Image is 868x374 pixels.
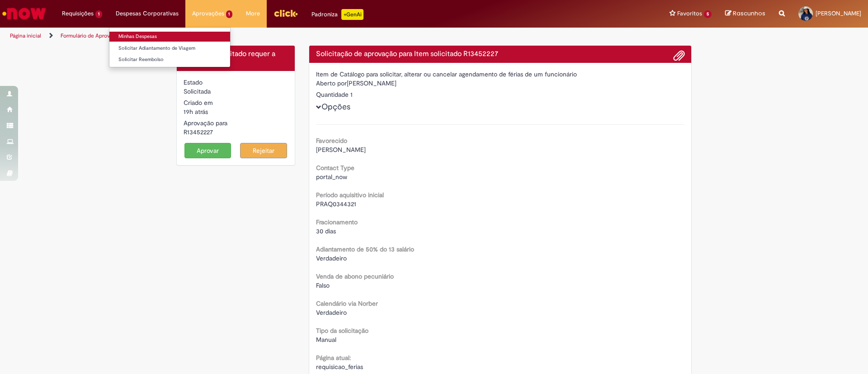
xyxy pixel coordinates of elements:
[116,9,179,18] span: Despesas Corporativas
[109,32,230,42] a: Minhas Despesas
[7,28,572,44] ul: Trilhas de página
[316,281,330,289] span: Falso
[316,90,685,99] div: Quantidade 1
[316,227,336,235] span: 30 dias
[677,9,702,18] span: Favoritos
[184,108,208,116] span: 19h atrás
[316,79,347,88] label: Aberto por
[733,9,765,18] span: Rascunhos
[316,70,685,79] div: Item de Catálogo para solicitar, alterar ou cancelar agendamento de férias de um funcionário
[109,43,230,53] a: Solicitar Adiantamento de Viagem
[316,218,358,226] b: Fracionamento
[316,164,354,172] b: Contact Type
[316,200,356,208] span: PRAQ0344321
[316,146,366,154] span: [PERSON_NAME]
[246,9,260,18] span: More
[316,254,347,262] span: Verdadeiro
[316,79,685,90] div: [PERSON_NAME]
[316,363,363,371] span: requisicao_ferias
[184,107,288,116] div: 27/08/2025 12:31:37
[316,308,347,317] span: Verdadeiro
[61,32,122,39] a: Formulário de Aprovação
[184,98,213,107] label: Criado em
[311,9,363,20] div: Padroniza
[62,9,94,18] span: Requisições
[704,10,712,18] span: 5
[316,299,378,308] b: Calendário via Norber
[109,27,231,67] ul: Despesas Corporativas
[316,191,384,199] b: Período aquisitivo inicial
[184,78,203,87] label: Estado
[316,336,336,344] span: Manual
[316,327,368,335] b: Tipo da solicitação
[725,9,765,18] a: Rascunhos
[316,137,347,145] b: Favorecido
[192,9,224,18] span: Aprovações
[184,118,227,128] label: Aprovação para
[341,9,363,20] p: +GenAi
[184,143,231,158] button: Aprovar
[10,32,41,39] a: Página inicial
[184,108,208,116] time: 27/08/2025 12:31:37
[184,128,288,137] div: R13452227
[316,354,351,362] b: Página atual:
[109,55,230,65] a: Solicitar Reembolso
[316,272,394,280] b: Venda de abono pecuniário
[184,50,288,66] h4: Este Item solicitado requer a sua aprovação
[1,5,47,23] img: ServiceNow
[184,87,288,96] div: Solicitada
[316,245,414,253] b: Adiantamento de 50% do 13 salário
[95,10,102,18] span: 1
[816,9,861,17] span: [PERSON_NAME]
[240,143,287,158] button: Rejeitar
[226,10,233,18] span: 1
[316,50,685,58] h4: Solicitação de aprovação para Item solicitado R13452227
[274,6,298,20] img: click_logo_yellow_360x200.png
[316,173,347,181] span: portal_now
